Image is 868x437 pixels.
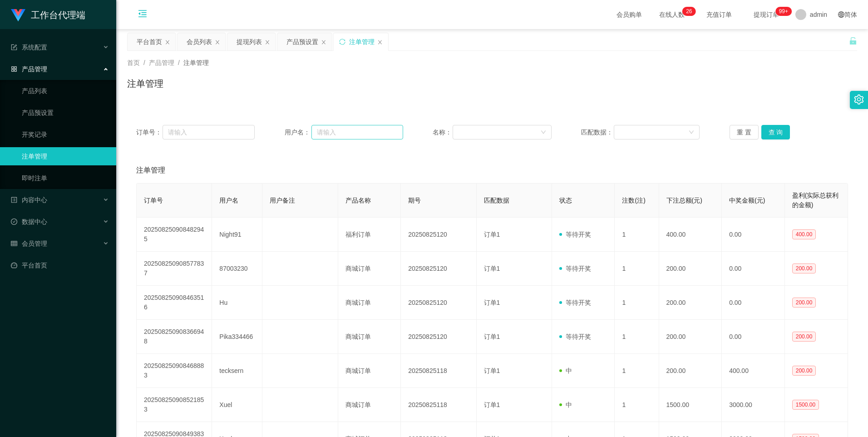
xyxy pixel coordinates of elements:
span: 等待开奖 [559,333,591,340]
a: 图标: dashboard平台首页 [11,256,109,274]
span: 数据中心 [11,218,47,225]
span: 中 [559,367,572,374]
button: 查 询 [761,125,790,139]
span: 产品名称 [345,197,371,204]
span: 200.00 [792,298,816,308]
i: 图标: sync [339,39,345,45]
td: 0.00 [722,252,785,286]
span: 200.00 [792,332,816,342]
td: 20250825118 [401,354,476,388]
span: 订单号： [136,128,163,137]
td: 1 [615,354,659,388]
span: / [178,59,180,66]
span: 内容中心 [11,196,47,204]
p: 6 [689,7,692,16]
a: 工作台代理端 [11,11,85,18]
a: 注单管理 [22,147,109,165]
td: 202508250908482945 [137,218,212,252]
span: 中奖金额(元) [729,197,765,204]
h1: 工作台代理端 [31,0,85,30]
span: 期号 [408,197,421,204]
span: 等待开奖 [559,299,591,306]
i: 图标: close [165,40,170,45]
span: 200.00 [792,263,816,273]
td: 1 [615,286,659,320]
i: 图标: profile [11,197,17,203]
i: 图标: down [689,129,694,136]
button: 重 置 [730,125,759,139]
td: 202508250908463516 [137,286,212,320]
span: 会员管理 [11,240,47,247]
td: 20250825120 [401,252,476,286]
i: 图标: unlock [849,37,857,45]
span: 盈利(实际总获利的金额) [792,192,839,209]
span: 提现订单 [749,11,784,18]
td: 400.00 [722,354,785,388]
td: 商城订单 [338,388,401,422]
td: 1 [615,388,659,422]
a: 开奖记录 [22,125,109,144]
td: 200.00 [659,252,722,286]
span: 200.00 [792,366,816,376]
td: 商城订单 [338,320,401,354]
input: 请输入 [311,125,403,139]
span: 产品管理 [149,59,174,66]
span: 在线人数 [655,11,689,18]
span: 产品管理 [11,65,47,73]
td: 20250825120 [401,286,476,320]
td: 1 [615,252,659,286]
td: 商城订单 [338,286,401,320]
span: 中 [559,401,572,408]
a: 即时注单 [22,169,109,187]
i: 图标: down [541,129,546,136]
span: 注单管理 [136,165,165,176]
td: 200.00 [659,354,722,388]
td: 福利订单 [338,218,401,252]
i: 图标: setting [854,94,864,104]
td: 商城订单 [338,354,401,388]
span: 订单1 [484,299,500,306]
h1: 注单管理 [127,77,163,90]
td: 202508250908468883 [137,354,212,388]
td: 1500.00 [659,388,722,422]
span: 400.00 [792,229,816,239]
i: 图标: table [11,240,17,247]
div: 会员列表 [187,33,212,50]
td: tecksern [212,354,262,388]
i: 图标: appstore-o [11,66,17,72]
i: 图标: close [377,40,383,45]
span: 注单管理 [183,59,209,66]
span: 匹配数据 [484,197,509,204]
i: 图标: close [265,40,270,45]
i: 图标: check-circle-o [11,218,17,225]
span: 等待开奖 [559,265,591,272]
sup: 946 [775,7,792,16]
span: 匹配数据： [581,128,614,137]
td: 20250825120 [401,218,476,252]
span: 订单1 [484,265,500,272]
td: 20250825120 [401,320,476,354]
span: 订单号 [144,197,163,204]
div: 注单管理 [349,33,375,50]
span: 用户名： [285,128,312,137]
td: 200.00 [659,320,722,354]
i: 图标: menu-fold [127,0,158,30]
div: 提现列表 [237,33,262,50]
td: Xuel [212,388,262,422]
td: 202508250908366948 [137,320,212,354]
span: 1500.00 [792,400,819,410]
span: 用户名 [219,197,238,204]
span: 状态 [559,197,572,204]
p: 2 [686,7,689,16]
td: 1 [615,320,659,354]
span: 等待开奖 [559,231,591,238]
input: 请输入 [163,125,255,139]
i: 图标: close [321,40,326,45]
i: 图标: global [838,11,844,18]
td: 0.00 [722,286,785,320]
span: 订单1 [484,231,500,238]
td: 400.00 [659,218,722,252]
td: 商城订单 [338,252,401,286]
td: 1 [615,218,659,252]
span: 充值订单 [702,11,736,18]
